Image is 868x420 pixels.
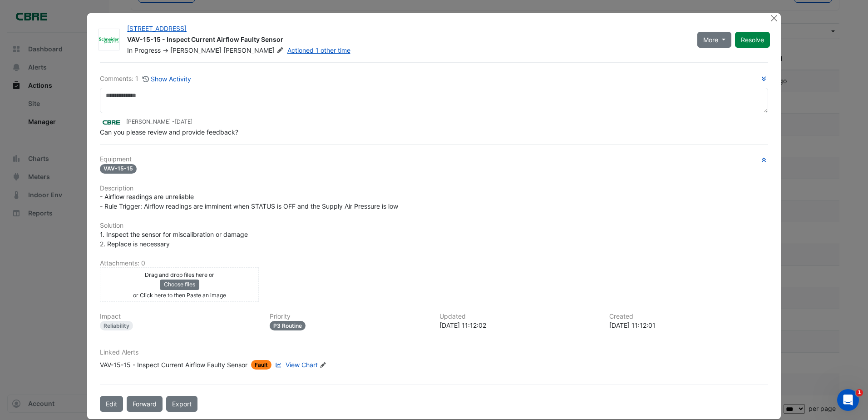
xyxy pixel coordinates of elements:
[127,396,163,412] button: Forward
[270,313,429,320] h6: Priority
[127,46,161,54] span: In Progress
[320,362,326,369] fa-icon: Edit Linked Alerts
[166,396,197,412] a: Export
[170,46,222,54] span: [PERSON_NAME]
[163,46,168,54] span: ->
[439,320,598,330] div: [DATE] 11:12:02
[100,230,248,248] span: 1. Inspect the sensor for miscalibration or damage 2. Replace is necessary
[100,74,192,84] div: Comments: 1
[160,280,199,290] button: Choose files
[100,222,768,230] h6: Solution
[126,118,192,126] small: [PERSON_NAME] -
[100,128,238,136] span: Can you please review and provide feedback?
[100,155,768,163] h6: Equipment
[251,360,271,370] span: Fault
[286,361,318,369] span: View Chart
[856,389,863,396] span: 1
[287,46,350,54] a: Actioned 1 other time
[100,117,123,127] img: CBRE Charter Hall
[142,74,192,84] button: Show Activity
[100,349,768,356] h6: Linked Alerts
[609,313,768,320] h6: Created
[133,292,226,299] small: or Click here to then Paste an image
[127,25,187,32] a: [STREET_ADDRESS]
[270,321,306,330] div: P3 Routine
[100,396,123,412] button: Edit
[609,320,768,330] div: [DATE] 11:12:01
[273,360,318,370] a: View Chart
[837,389,859,411] iframe: Intercom live chat
[127,35,686,46] div: VAV-15-15 - Inspect Current Airflow Faulty Sensor
[100,360,247,370] div: VAV-15-15 - Inspect Current Airflow Faulty Sensor
[99,35,119,45] img: Schneider Electric
[175,118,192,125] span: 2025-05-07 11:12:02
[145,271,214,278] small: Drag and drop files here or
[703,35,718,45] span: More
[100,260,768,267] h6: Attachments: 0
[697,32,731,48] button: More
[100,185,768,192] h6: Description
[439,313,598,320] h6: Updated
[735,32,770,48] button: Resolve
[769,13,779,23] button: Close
[100,193,398,210] span: - Airflow readings are unreliable - Rule Trigger: Airflow readings are imminent when STATUS is OF...
[100,321,133,330] div: Reliability
[223,46,285,55] span: [PERSON_NAME]
[100,164,137,174] span: VAV-15-15
[100,313,259,320] h6: Impact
